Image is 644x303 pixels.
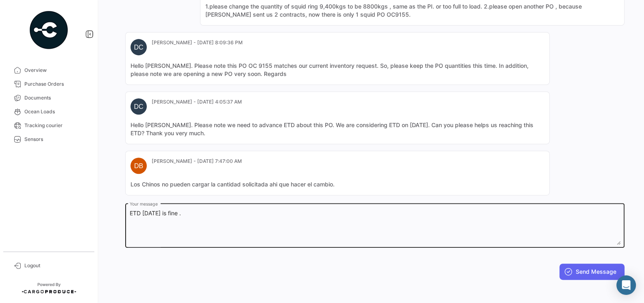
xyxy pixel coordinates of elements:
a: Overview [7,63,91,77]
span: Tracking courier [24,122,88,129]
mat-card-content: Hello [PERSON_NAME]. Please note we need to advance ETD about this PO. We are considering ETD on ... [131,121,544,137]
span: Overview [24,67,88,74]
a: Ocean Loads [7,105,91,119]
span: Ocean Loads [24,108,88,115]
a: Purchase Orders [7,77,91,91]
mat-card-subtitle: [PERSON_NAME] - [DATE] 7:47:00 AM [152,158,242,165]
button: Send Message [559,264,624,280]
mat-card-content: Hello [PERSON_NAME]. Please note this PO OC 9155 matches our current inventory request. So, pleas... [131,62,544,78]
div: DC [131,39,147,55]
span: Documents [24,94,88,102]
a: Documents [7,91,91,105]
mat-card-content: Los Chinos no pueden cargar la cantidad solicitada ahi que hacer el cambio. [131,180,544,188]
span: Purchase Orders [24,80,88,88]
mat-card-subtitle: [PERSON_NAME] - [DATE] 4:05:37 AM [152,98,242,106]
a: Tracking courier [7,119,91,132]
div: DC [131,98,147,115]
mat-card-content: 1.please change the quantity of squid ring 9,400kgs to be 8800kgs , same as the PI. or too full t... [205,2,619,19]
a: Sensors [7,132,91,146]
span: Logout [24,262,88,269]
div: DB [131,158,147,174]
span: Sensors [24,136,88,143]
img: powered-by.png [28,10,69,50]
mat-card-subtitle: [PERSON_NAME] - [DATE] 8:09:36 PM [152,39,243,46]
div: Abrir Intercom Messenger [616,275,636,295]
